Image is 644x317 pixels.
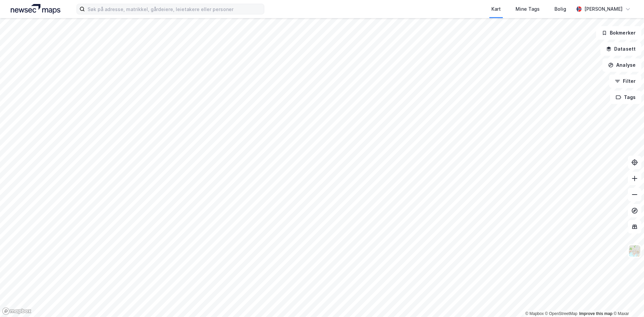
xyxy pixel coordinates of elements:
img: Z [628,245,641,257]
div: Bolig [554,5,566,13]
div: Mine Tags [516,5,540,13]
button: Datasett [600,42,641,56]
a: Mapbox [525,311,544,316]
div: [PERSON_NAME] [584,5,623,13]
img: logo.a4113a55bc3d86da70a041830d287a7e.svg [11,4,60,14]
a: Improve this map [579,311,612,316]
input: Søk på adresse, matrikkel, gårdeiere, leietakere eller personer [85,4,264,14]
iframe: Chat Widget [610,285,644,317]
button: Analyse [602,58,641,72]
button: Bokmerker [596,26,641,40]
div: Kart [491,5,501,13]
a: Mapbox homepage [2,307,32,315]
a: OpenStreetMap [545,311,578,316]
button: Filter [609,74,641,88]
button: Tags [610,91,641,104]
